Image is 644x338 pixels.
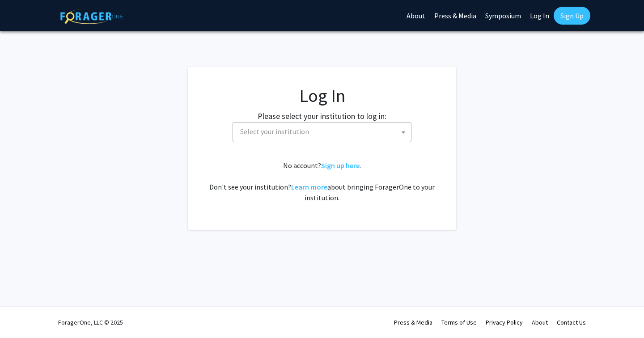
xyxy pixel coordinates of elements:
a: Sign Up [554,7,590,25]
span: Select your institution [240,127,309,136]
a: Press & Media [394,318,432,326]
h1: Log In [206,85,438,106]
a: Learn more about bringing ForagerOne to your institution [291,182,327,191]
label: Please select your institution to log in: [258,110,386,122]
img: ForagerOne Logo [60,8,123,24]
span: Select your institution [237,123,411,141]
a: Contact Us [557,318,586,326]
div: No account? . Don't see your institution? about bringing ForagerOne to your institution. [206,160,438,203]
a: Sign up here [321,161,360,170]
div: ForagerOne, LLC © 2025 [58,307,123,338]
a: About [532,318,548,326]
span: Select your institution [233,122,411,142]
a: Terms of Use [441,318,477,326]
a: Privacy Policy [486,318,523,326]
